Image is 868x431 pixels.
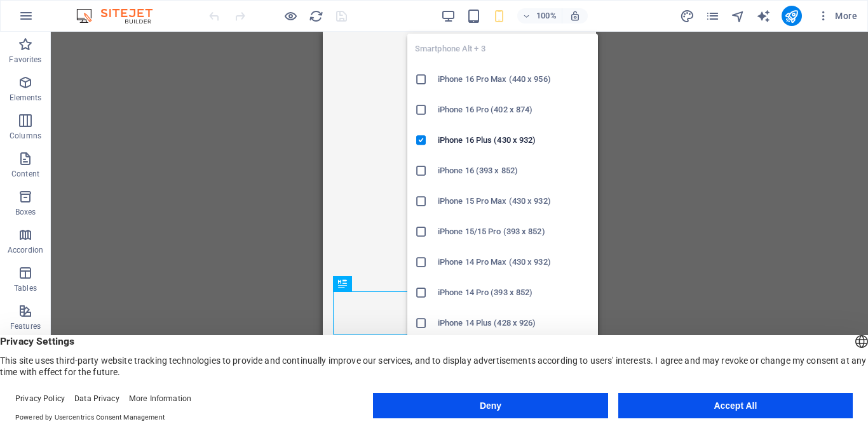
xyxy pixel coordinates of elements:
button: design [680,8,695,23]
h6: iPhone 15 Pro Max (430 x 932) [438,194,590,209]
p: Columns [10,131,41,141]
h6: iPhone 14 Pro (393 x 852) [438,285,590,300]
i: Publish [784,9,799,23]
h6: iPhone 16 (393 x 852) [438,163,590,178]
h6: 100% [536,8,557,23]
h6: iPhone 15/15 Pro (393 x 852) [438,224,590,239]
button: publish [782,6,802,26]
h6: iPhone 16 Pro (402 x 874) [438,102,590,117]
button: 100% [517,8,562,23]
h6: iPhone 16 Pro Max (440 x 956) [438,72,590,87]
h6: iPhone 16 Plus (430 x 932) [438,133,590,148]
button: Click here to leave preview mode and continue editing [283,8,298,23]
button: text_generator [756,8,771,23]
button: navigator [731,8,746,23]
h6: iPhone 14 Pro Max (430 x 932) [438,255,590,270]
h6: iPhone 14 Plus (428 x 926) [438,315,590,331]
button: pages [705,8,721,23]
span: More [817,10,857,22]
i: Reload page [309,9,323,23]
img: Editor Logo [73,8,168,23]
i: AI Writer [756,9,771,23]
p: Favorites [9,55,41,65]
p: Features [10,321,41,331]
p: Accordion [8,245,43,255]
p: Tables [14,283,37,293]
p: Boxes [15,207,36,217]
i: Navigator [731,9,745,23]
i: On resize automatically adjust zoom level to fit chosen device. [569,10,581,22]
i: Design (Ctrl+Alt+Y) [680,9,695,23]
p: Content [11,169,39,179]
i: Pages (Ctrl+Alt+S) [705,9,720,23]
p: Elements [10,93,42,103]
button: reload [308,8,323,23]
button: More [812,6,862,26]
